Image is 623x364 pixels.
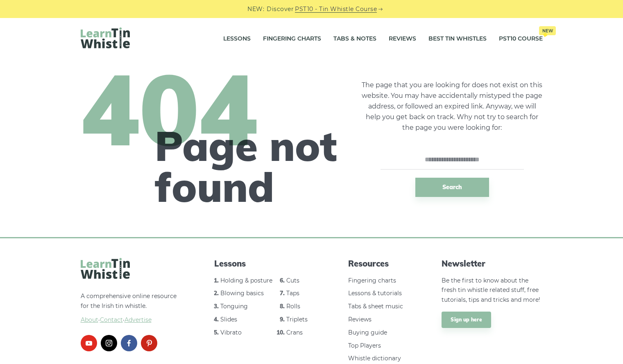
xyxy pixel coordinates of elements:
[286,329,303,336] a: Crans
[362,80,543,133] p: The page that you are looking for does not exist on this website. You may have accidentally misty...
[286,277,299,284] a: Cuts
[263,29,321,49] a: Fingering Charts
[220,289,264,297] a: Blowing basics
[286,303,300,310] a: Rolls
[141,335,157,351] a: pinterest
[81,316,98,323] a: About
[499,29,543,49] a: PST10 CourseNew
[415,178,489,197] button: Search
[101,335,117,351] a: instagram
[348,342,381,349] a: Top Players
[348,258,409,269] span: Resources
[442,276,542,305] p: Be the first to know about the fresh tin whistle related stuff, free tutorials, tips and tricks a...
[348,277,396,284] a: Fingering charts
[220,303,248,310] a: Tonguing
[442,312,491,328] a: Sign up here
[348,316,372,323] a: Reviews
[348,329,387,336] a: Buying guide
[428,29,487,49] a: Best Tin Whistles
[442,258,542,269] span: Newsletter
[348,303,403,310] a: Tabs & sheet music
[155,125,351,207] h1: Page not found
[220,277,272,284] a: Holding & posture
[81,27,130,48] img: LearnTinWhistle.com
[389,29,416,49] a: Reviews
[348,355,401,362] a: Whistle dictionary
[286,289,299,297] a: Taps
[81,315,181,325] span: ·
[81,335,97,351] a: youtube
[125,316,152,323] span: Advertise
[333,29,376,49] a: Tabs & Notes
[286,316,308,323] a: Triplets
[214,258,315,269] span: Lessons
[81,59,342,158] span: 404
[348,289,402,297] a: Lessons & tutorials
[81,258,130,279] img: LearnTinWhistle.com
[81,292,181,325] p: A comprehensive online resource for the Irish tin whistle.
[100,316,123,323] span: Contact
[121,335,137,351] a: facebook
[100,316,152,323] a: Contact·Advertise
[539,26,556,35] span: New
[223,29,251,49] a: Lessons
[220,316,237,323] a: Slides
[220,329,242,336] a: Vibrato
